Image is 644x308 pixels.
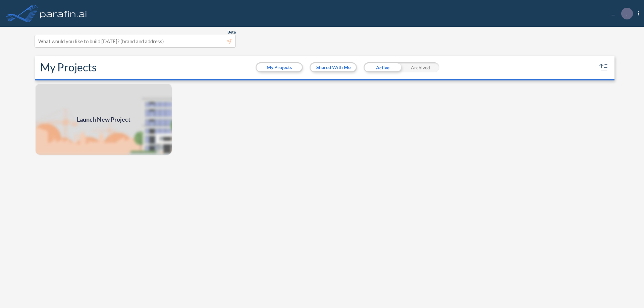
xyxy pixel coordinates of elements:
[626,10,628,16] p: .
[35,83,172,156] a: Launch New Project
[77,115,130,124] span: Launch New Project
[257,63,302,71] button: My Projects
[364,62,401,72] div: Active
[35,83,172,156] img: add
[401,62,439,72] div: Archived
[39,7,88,20] img: logo
[598,62,609,73] button: sort
[601,8,639,19] div: ...
[227,29,236,35] span: Beta
[40,61,97,74] h2: My Projects
[311,63,356,71] button: Shared With Me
